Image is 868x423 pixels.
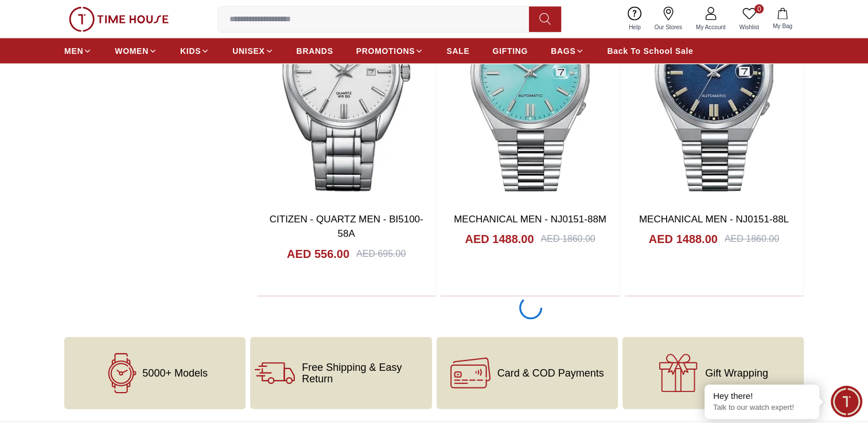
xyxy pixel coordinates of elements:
[607,45,693,57] span: Back To School Sale
[607,41,693,61] a: Back To School Sale
[454,214,606,225] a: MECHANICAL MEN - NJ0151-88M
[691,23,730,32] span: My Account
[650,23,687,32] span: Our Stores
[766,6,799,33] button: My Bag
[754,5,764,14] span: 0
[287,246,349,262] h4: AED 556.00
[551,41,584,61] a: BAGS
[768,22,797,30] span: My Bag
[713,390,811,402] div: Hey there!
[297,45,333,57] span: BRANDS
[232,41,273,61] a: UNISEX
[465,231,534,247] h4: AED 1488.00
[649,231,718,247] h4: AED 1488.00
[446,41,469,61] a: SALE
[648,5,689,34] a: Our Stores
[624,23,645,32] span: Help
[622,5,648,34] a: Help
[302,362,427,385] span: Free Shipping & Easy Return
[831,386,862,417] div: Chat Widget
[446,45,469,57] span: SALE
[64,45,83,57] span: MEN
[735,23,764,32] span: Wishlist
[492,41,528,61] a: GIFTING
[497,367,604,379] span: Card & COD Payments
[356,41,424,61] a: PROMOTIONS
[705,367,768,379] span: Gift Wrapping
[64,41,92,61] a: MEN
[356,247,406,261] div: AED 695.00
[713,403,811,413] p: Talk to our watch expert!
[115,45,149,57] span: WOMEN
[115,41,157,61] a: WOMEN
[551,45,575,57] span: BAGS
[270,214,423,240] a: CITIZEN - QUARTZ MEN - BI5100-58A
[180,45,201,57] span: KIDS
[142,367,208,379] span: 5000+ Models
[180,41,209,61] a: KIDS
[492,45,528,57] span: GIFTING
[297,41,333,61] a: BRANDS
[69,7,169,32] img: ...
[639,214,789,225] a: MECHANICAL MEN - NJ0151-88L
[725,232,779,246] div: AED 1860.00
[232,45,264,57] span: UNISEX
[356,45,415,57] span: PROMOTIONS
[540,232,595,246] div: AED 1860.00
[733,5,766,34] a: 0Wishlist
